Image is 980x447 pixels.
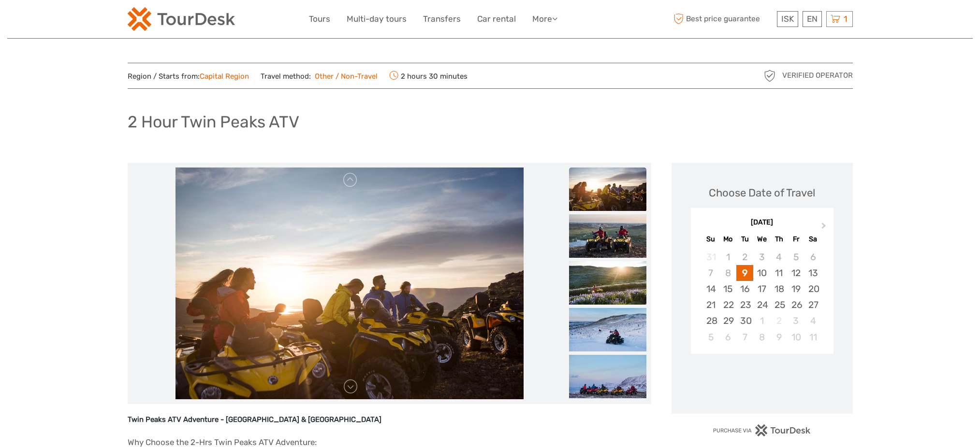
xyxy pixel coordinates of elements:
strong: Twin Peaks ATV Adventure - [GEOGRAPHIC_DATA] & [GEOGRAPHIC_DATA] [128,415,381,424]
div: Not available Wednesday, September 3rd, 2025 [753,249,770,265]
span: Verified Operator [782,70,853,81]
a: More [532,12,557,26]
div: Choose Wednesday, September 24th, 2025 [753,297,770,313]
div: Choose Monday, October 6th, 2025 [719,329,736,345]
div: Choose Saturday, September 27th, 2025 [804,297,821,313]
div: Sa [804,233,821,246]
a: Multi-day tours [347,12,407,26]
div: Not available Saturday, September 6th, 2025 [804,249,821,265]
div: Choose Friday, October 3rd, 2025 [788,313,804,329]
div: Choose Wednesday, September 10th, 2025 [753,265,770,281]
div: Choose Tuesday, September 16th, 2025 [736,281,753,297]
div: Fr [788,233,804,246]
div: Choose Thursday, September 18th, 2025 [771,281,788,297]
button: Next Month [817,220,833,236]
div: Not available Thursday, September 4th, 2025 [771,249,788,265]
a: Car rental [477,12,516,26]
div: Choose Friday, September 26th, 2025 [788,297,804,313]
div: Choose Saturday, October 4th, 2025 [804,313,821,329]
span: Travel method: [261,69,378,83]
img: 1ba75f0862f7474c947a13365ab31579_slider_thumbnail.jpeg [569,214,646,258]
div: We [753,233,770,246]
div: Not available Monday, September 1st, 2025 [719,249,736,265]
div: Choose Thursday, September 25th, 2025 [771,297,788,313]
div: Choose Thursday, October 9th, 2025 [771,329,788,345]
img: PurchaseViaTourDesk.png [713,424,811,436]
img: 61a2b9a53af8439f92554ae572847603_slider_thumbnail.jpg [569,308,646,351]
h4: Why Choose the 2-Hrs Twin Peaks ATV Adventure: [128,437,651,447]
div: Not available Thursday, October 2nd, 2025 [771,313,788,329]
div: Tu [736,233,753,246]
a: Capital Region [200,72,249,81]
div: Choose Saturday, September 13th, 2025 [804,265,821,281]
div: Choose Wednesday, October 1st, 2025 [753,313,770,329]
div: Choose Friday, September 19th, 2025 [788,281,804,297]
div: Choose Monday, September 15th, 2025 [719,281,736,297]
div: Choose Tuesday, October 7th, 2025 [736,329,753,345]
div: Loading... [759,379,765,385]
span: 1 [842,14,848,24]
div: Choose Friday, October 10th, 2025 [788,329,804,345]
div: Choose Friday, September 12th, 2025 [788,265,804,281]
div: Not available Monday, September 8th, 2025 [719,265,736,281]
div: Choose Sunday, September 28th, 2025 [702,313,719,329]
a: Tours [309,12,330,26]
span: ISK [781,14,794,24]
div: Choose Tuesday, September 9th, 2025 [736,265,753,281]
img: 120-15d4194f-c635-41b9-a512-a3cb382bfb57_logo_small.png [128,7,235,31]
img: 44a0119fb7614c648070cd4c87e85e55_slider_thumbnail.jpg [569,261,646,305]
div: Choose Wednesday, October 8th, 2025 [753,329,770,345]
div: Not available Sunday, August 31st, 2025 [702,249,719,265]
a: Other / Non-Travel [311,72,378,81]
div: Choose Monday, September 29th, 2025 [719,313,736,329]
div: Choose Saturday, October 11th, 2025 [804,329,821,345]
div: Choose Thursday, September 11th, 2025 [771,265,788,281]
img: 2cf08230363b4d4e9a1e5dee8668e7d1_slider_thumbnail.jpg [569,168,646,211]
div: Not available Friday, September 5th, 2025 [788,249,804,265]
div: Choose Wednesday, September 17th, 2025 [753,281,770,297]
div: EN [803,11,822,27]
img: 2cf08230363b4d4e9a1e5dee8668e7d1_main_slider.jpg [176,168,524,399]
div: Th [771,233,788,246]
div: Not available Sunday, September 7th, 2025 [702,265,719,281]
h1: 2 Hour Twin Peaks ATV [128,112,299,132]
div: Choose Monday, September 22nd, 2025 [719,297,736,313]
div: Choose Tuesday, September 23rd, 2025 [736,297,753,313]
img: verified_operator_grey_128.png [762,68,777,84]
span: Best price guarantee [672,11,775,27]
div: Choose Tuesday, September 30th, 2025 [736,313,753,329]
div: [DATE] [691,218,834,228]
a: Transfers [423,12,461,26]
div: Choose Sunday, September 14th, 2025 [702,281,719,297]
div: Choose Sunday, October 5th, 2025 [702,329,719,345]
span: Region / Starts from: [128,71,249,82]
div: month 2025-09 [694,249,830,345]
div: Choose Saturday, September 20th, 2025 [804,281,821,297]
div: Mo [719,233,736,246]
div: Su [702,233,719,246]
div: Not available Tuesday, September 2nd, 2025 [736,249,753,265]
span: 2 hours 30 minutes [389,69,468,83]
div: Choose Sunday, September 21st, 2025 [702,297,719,313]
div: Choose Date of Travel [709,185,815,200]
img: 7c8b2b03e4d44f44b97145884beb1715_slider_thumbnail.jpg [569,355,646,398]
